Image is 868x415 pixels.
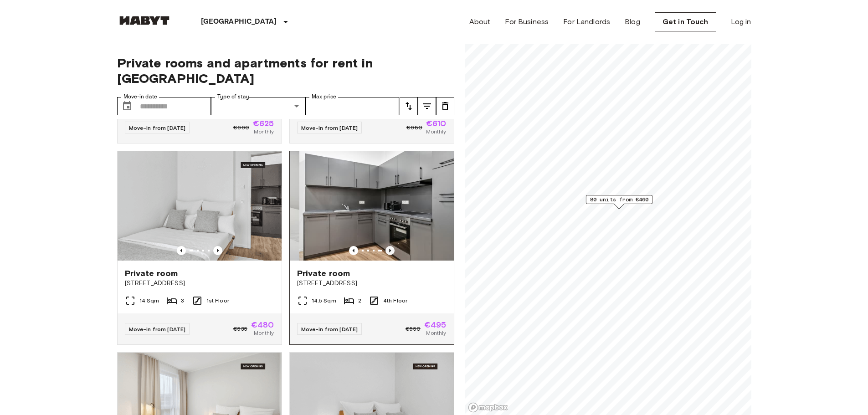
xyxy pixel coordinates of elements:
a: Blog [625,16,640,27]
span: 2 [358,297,361,305]
span: €660 [233,123,249,132]
span: Monthly [254,128,274,136]
button: Previous image [385,246,395,255]
button: Choose date [118,97,136,115]
a: Previous imagePrevious imagePrivate room[STREET_ADDRESS]14.5 Sqm24th FloorMove-in from [DATE]€550... [289,151,454,345]
button: Previous image [177,246,186,255]
a: Marketing picture of unit DE-13-001-108-002Previous imagePrevious imagePrivate room[STREET_ADDRES... [117,151,282,345]
span: Monthly [254,329,274,337]
p: [GEOGRAPHIC_DATA] [201,16,277,27]
span: 80 units from €460 [590,195,648,204]
span: Move-in from [DATE] [301,326,358,333]
span: 1st Floor [206,297,229,305]
span: €610 [426,119,447,128]
img: Habyt [117,16,172,25]
a: Mapbox logo [468,402,508,413]
button: Previous image [349,246,358,255]
span: €550 [406,325,421,333]
label: Type of stay [217,93,249,101]
span: Private rooms and apartments for rent in [GEOGRAPHIC_DATA] [117,55,454,86]
span: €625 [253,119,274,128]
span: Move-in from [DATE] [129,124,186,131]
div: Map marker [586,195,652,209]
span: Private room [297,268,350,279]
span: 14.5 Sqm [312,297,336,305]
label: Max price [312,93,336,101]
span: Move-in from [DATE] [301,124,358,131]
button: tune [418,97,436,115]
a: About [469,16,491,27]
span: [STREET_ADDRESS] [297,279,447,288]
span: €495 [424,321,447,329]
span: Monthly [426,128,446,136]
button: tune [436,97,454,115]
span: Monthly [426,329,446,337]
a: Log in [731,16,751,27]
button: tune [400,97,418,115]
img: Marketing picture of unit DE-13-001-409-001 [299,151,463,261]
span: 4th Floor [383,297,407,305]
a: For Business [505,16,549,27]
span: 3 [181,297,184,305]
span: [STREET_ADDRESS] [125,279,274,288]
span: €680 [406,123,422,132]
span: Move-in from [DATE] [129,326,186,333]
span: €480 [251,321,274,329]
button: Previous image [213,246,222,255]
span: Private room [125,268,178,279]
span: €535 [233,325,247,333]
a: For Landlords [563,16,610,27]
img: Marketing picture of unit DE-13-001-108-002 [118,151,282,261]
a: Get in Touch [655,12,716,31]
span: 14 Sqm [139,297,159,305]
label: Move-in date [123,93,157,101]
